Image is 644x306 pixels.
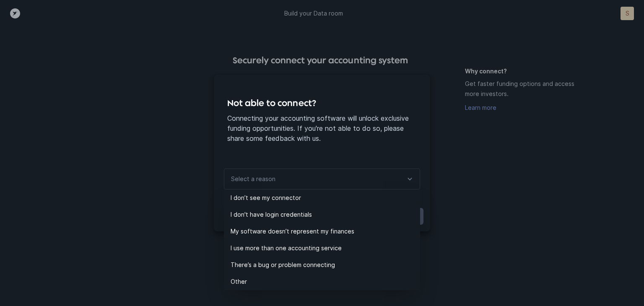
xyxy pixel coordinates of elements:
[227,96,417,110] h4: Not able to connect?
[231,174,275,184] p: Select a reason
[231,260,420,270] p: There’s a bug or problem connecting
[221,208,281,225] button: Back to connect
[231,243,420,253] p: I use more than one accounting service
[231,226,420,236] p: My software doesn’t represent my finances
[227,113,417,143] p: Connecting your accounting software will unlock exclusive funding opportunities. If you're not ab...
[231,193,420,203] p: I don’t see my connector
[231,210,420,220] p: I don't have login credentials
[231,277,420,287] p: Other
